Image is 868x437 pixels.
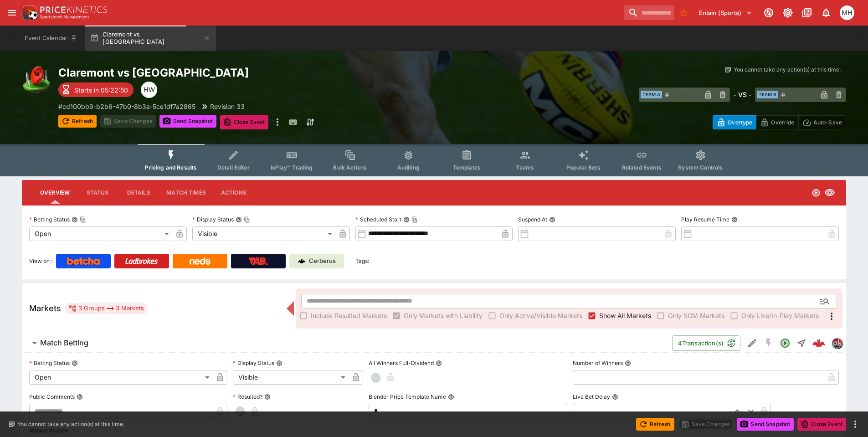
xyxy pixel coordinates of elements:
[832,338,842,349] div: pricekinetics
[744,335,760,351] button: Edit Detail
[29,370,213,385] div: Open
[817,293,833,309] button: Open
[19,26,83,51] button: Event Calendar
[80,216,86,223] button: Copy To Clipboard
[403,216,410,223] button: Scheduled StartCopy To Clipboard
[549,216,555,223] button: Suspend At
[734,66,841,74] p: You cannot take any action(s) at this time.
[309,257,336,266] p: Cerberus
[369,359,434,367] p: All Winners Full-Dividend
[625,360,631,366] button: Number of Winners
[77,182,118,204] button: Status
[145,164,197,171] span: Pricing and Results
[518,216,547,223] p: Suspend At
[217,164,250,171] span: Detail Editor
[276,360,282,366] button: Display Status
[797,418,846,431] button: Close Event
[624,5,674,20] input: search
[668,311,724,320] span: Only SGM Markets
[58,102,195,111] p: Copy To Clipboard
[760,5,777,21] button: Connected to PK
[159,182,213,204] button: Match Times
[138,144,730,176] div: Event type filters
[404,311,483,320] span: Only Markets with Liability
[728,118,752,127] p: Overtype
[67,257,100,265] img: Betcha
[333,164,367,171] span: Bulk Actions
[355,254,369,268] label: Tags:
[249,257,268,265] img: TabNZ
[74,85,128,95] p: Starts in 05:22:50
[622,164,662,171] span: Related Events
[40,6,108,13] img: PriceKinetics
[29,216,70,223] p: Betting Status
[411,216,418,223] button: Copy To Clipboard
[298,257,305,265] img: Cerberus
[271,164,313,171] span: InPlay™ Trading
[118,182,159,204] button: Details
[22,66,51,95] img: australian_rules.png
[272,115,283,129] button: more
[734,90,751,99] h6: - VS -
[220,115,269,129] button: Close Event
[397,164,420,171] span: Auditing
[780,338,791,349] svg: Open
[210,102,245,111] p: Revision 33
[678,164,723,171] span: System Controls
[757,91,778,98] span: Team B
[355,216,401,223] p: Scheduled Start
[29,303,61,314] h5: Markets
[369,393,446,401] p: Blender Price Template Name
[799,5,815,21] button: Documentation
[499,311,582,320] span: Only Active/Visible Markets
[141,82,157,98] div: Harry Walker
[436,360,442,366] button: All Winners Full-Dividend
[125,257,158,265] img: Ladbrokes
[850,419,861,430] button: more
[68,303,144,314] div: 3 Groups 3 Markets
[777,335,793,351] button: Open
[192,226,335,241] div: Visible
[566,164,601,171] span: Popular Bets
[812,337,825,350] div: 3541f3d0-a4c1-44ec-a1cd-f1f2f0c02415
[798,115,846,129] button: Auto-Save
[741,311,819,320] span: Only Live/In-Play Markets
[244,216,250,223] button: Copy To Clipboard
[737,418,794,431] button: Send Snapshot
[672,335,740,351] button: 4Transaction(s)
[213,182,254,204] button: Actions
[289,254,344,268] a: Cerberus
[832,338,842,348] img: pricekinetics
[713,115,846,129] div: Start From
[793,335,810,351] button: Straight
[453,164,481,171] span: Templates
[840,5,854,20] div: Michael Hutchinson
[22,334,672,352] button: Match Betting
[641,91,662,98] span: Team A
[29,359,70,367] p: Betting Status
[29,254,52,268] label: View on :
[713,115,756,129] button: Overtype
[85,26,216,51] button: Claremont vs [GEOGRAPHIC_DATA]
[72,216,78,223] button: Betting StatusCopy To Clipboard
[311,311,387,320] span: Include Resulted Markets
[731,216,738,223] button: Play Resume Time
[818,5,834,21] button: Notifications
[17,420,124,428] p: You cannot take any action(s) at this time.
[448,394,454,400] button: Blender Price Template Name
[636,418,674,431] button: Refresh
[190,257,210,265] img: Neds
[72,360,78,366] button: Betting Status
[233,393,262,401] p: Resulted?
[837,3,857,23] button: Michael Hutchinson
[780,5,796,21] button: Toggle light/dark mode
[192,216,234,223] p: Display Status
[233,359,274,367] p: Display Status
[824,187,835,198] svg: Visible
[58,66,452,80] h2: Copy To Clipboard
[756,115,798,129] button: Override
[810,334,828,352] a: 3541f3d0-a4c1-44ec-a1cd-f1f2f0c02415
[612,394,618,400] button: Live Bet Delay
[58,115,97,128] button: Refresh
[813,118,842,127] p: Auto-Save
